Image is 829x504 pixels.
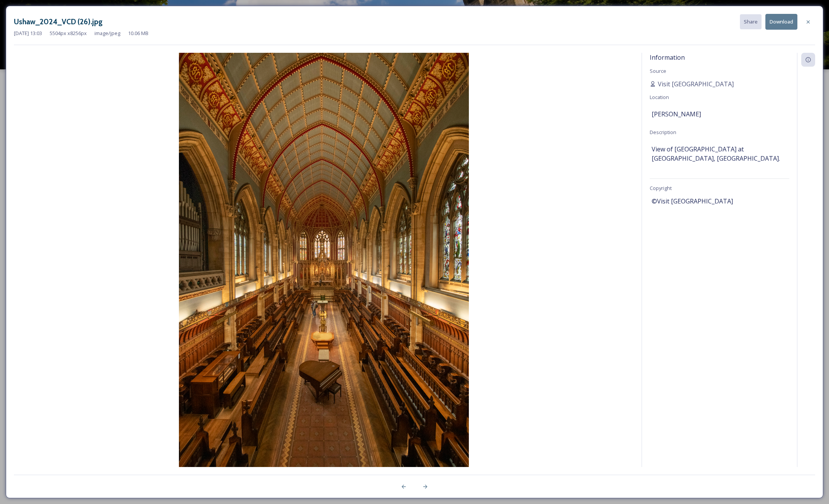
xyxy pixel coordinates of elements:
span: View of [GEOGRAPHIC_DATA] at [GEOGRAPHIC_DATA], [GEOGRAPHIC_DATA]. [652,144,787,163]
span: Visit [GEOGRAPHIC_DATA] [658,79,734,89]
span: Description [650,129,676,136]
img: Ushaw_2024_VCD%20%2826%29.jpg [14,53,634,487]
span: 5504 px x 8256 px [50,30,87,37]
button: Download [765,14,797,30]
span: [PERSON_NAME] [652,109,701,119]
span: Source [650,67,666,74]
span: Information [650,53,685,62]
span: image/jpeg [94,30,120,37]
span: 10.06 MB [128,30,148,37]
span: ©Visit [GEOGRAPHIC_DATA] [652,197,733,206]
span: Location [650,94,669,101]
span: [DATE] 13:03 [14,30,42,37]
h3: Ushaw_2024_VCD (26).jpg [14,16,103,27]
button: Share [740,14,762,29]
span: Copyright [650,185,672,192]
